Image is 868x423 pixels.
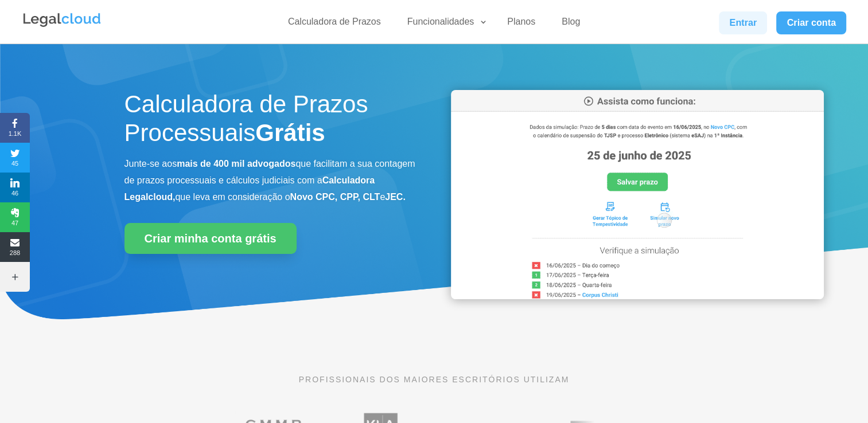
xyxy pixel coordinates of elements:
[555,16,587,33] a: Blog
[124,373,744,386] p: PROFISSIONAIS DOS MAIORES ESCRITÓRIOS UTILIZAM
[124,175,375,202] b: Calculadora Legalcloud,
[22,11,102,29] img: Legalcloud Logo
[719,11,767,34] a: Entrar
[124,223,297,254] a: Criar minha conta grátis
[281,16,388,33] a: Calculadora de Prazos
[290,192,380,202] b: Novo CPC, CPP, CLT
[255,119,325,146] strong: Grátis
[22,21,102,30] a: Logo da Legalcloud
[400,16,488,33] a: Funcionalidades
[451,291,824,301] a: Calculadora de Prazos Processuais da Legalcloud
[500,16,542,33] a: Planos
[124,90,417,154] h1: Calculadora de Prazos Processuais
[124,156,417,205] p: Junte-se aos que facilitam a sua contagem de prazos processuais e cálculos judiciais com a que le...
[451,90,824,299] img: Calculadora de Prazos Processuais da Legalcloud
[385,192,406,202] b: JEC.
[776,11,846,34] a: Criar conta
[177,159,295,169] b: mais de 400 mil advogados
